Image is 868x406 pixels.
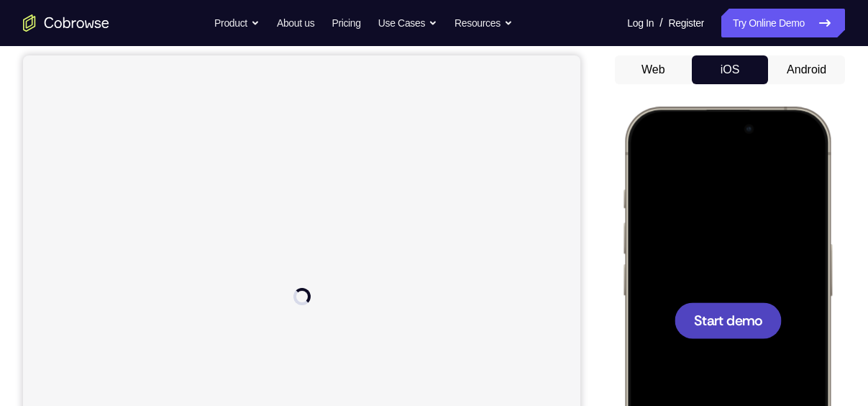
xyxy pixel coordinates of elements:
button: Start demo [52,196,160,232]
button: Android [768,55,845,84]
a: About us [277,9,314,37]
button: Product [214,9,260,37]
a: Register [669,9,704,37]
span: Start demo [72,207,140,220]
button: Use Cases [378,9,437,37]
a: Go to the home page [23,14,109,32]
a: Log In [627,9,654,37]
a: Pricing [332,9,360,37]
button: iOS [692,55,769,84]
span: / [659,14,662,32]
a: Try Online Demo [721,9,845,37]
button: Web [615,55,692,84]
button: Resources [454,9,513,37]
